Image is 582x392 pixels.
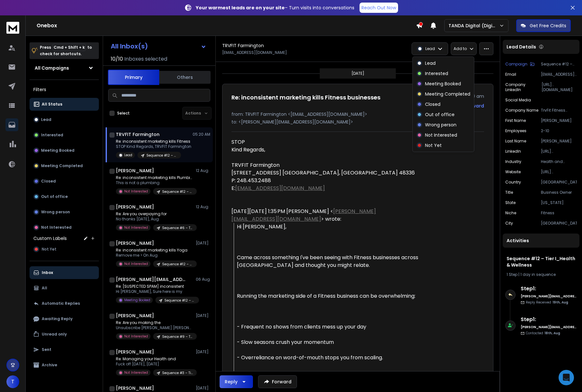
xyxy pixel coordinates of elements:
[116,289,193,294] p: Hi [PERSON_NAME], Sure here is my
[41,179,56,184] p: Closed
[505,221,513,226] p: City
[505,180,521,185] p: Country
[503,234,579,248] div: Activities
[41,209,70,215] p: Wrong person
[541,108,577,113] p: TrvFit Fitness Farmington
[225,379,238,385] div: Reply
[116,276,187,283] h1: [PERSON_NAME][EMAIL_ADDRESS][DOMAIN_NAME]
[231,169,415,184] font: [STREET_ADDRESS] [GEOGRAPHIC_DATA], [GEOGRAPHIC_DATA] 48336 P: 248.453.2488
[559,370,574,385] div: Open Intercom Messenger
[507,272,576,277] div: |
[6,375,19,388] span: T
[41,194,68,199] p: Out of office
[42,270,53,275] p: Inbox
[541,72,577,77] p: [EMAIL_ADDRESS][DOMAIN_NAME]
[196,168,210,173] p: 12 Aug
[116,349,154,355] h1: [PERSON_NAME]
[505,200,516,205] p: State
[116,325,193,330] p: Unsubscribe [PERSON_NAME] [PERSON_NAME]
[505,62,527,67] p: Campaign
[164,298,195,303] p: Sequence #12 – Tier I_Health & Wellness
[41,148,74,153] p: Meeting Booked
[42,247,56,252] span: Not Yet
[196,349,210,354] p: [DATE]
[544,331,560,336] span: 18th, Aug
[124,261,148,266] p: Not Interested
[124,55,167,63] h3: Inboxes selected
[37,22,416,30] h1: Onebox
[111,43,148,49] h1: All Inbox(s)
[162,189,193,194] p: Sequence #12 – Tier I_Home Services
[124,189,148,194] p: Not Interested
[231,93,380,102] h1: Re: inconsistent marketing kills Fitness businesses
[196,277,210,282] p: 06 Aug
[505,108,538,113] p: Company Name
[124,334,148,339] p: Not Interested
[41,117,51,122] p: Lead
[42,347,51,352] p: Sent
[41,163,83,168] p: Meeting Completed
[196,386,210,391] p: [DATE]
[231,111,484,117] p: from: TRVFIT Farmington <[EMAIL_ADDRESS][DOMAIN_NAME]>
[42,285,47,291] p: All
[231,208,419,223] div: [DATE][DATE] 1:35 PM [PERSON_NAME] < > wrote:
[425,70,448,77] p: Interested
[116,217,193,222] p: No thanks [DATE], Aug
[116,131,160,138] h1: TRVFIT Farmington
[505,82,542,92] p: Company LinkedIn
[542,82,577,92] p: [URL][DOMAIN_NAME]
[42,332,67,337] p: Unread only
[124,298,150,303] p: Meeting Booked
[521,316,577,323] h6: Step 1 :
[6,22,19,34] img: logo
[116,180,193,185] p: This is not a plumbing
[258,375,297,388] button: Forward
[222,42,264,49] h1: TRVFIT Farmington
[193,132,210,137] p: 05:20 AM
[505,159,521,164] p: Industry
[231,119,484,125] p: to: <[PERSON_NAME][EMAIL_ADDRESS][DOMAIN_NAME]>
[162,371,193,375] p: Sequence #3 – Tier I: Wellness
[196,241,210,246] p: [DATE]
[541,190,577,195] p: Business Owner
[111,55,123,63] span: 10 / 10
[53,44,86,51] span: Cmd + Shift + k
[541,159,577,164] p: Health and Wellness
[196,313,210,318] p: [DATE]
[541,180,577,185] p: [GEOGRAPHIC_DATA]
[235,184,325,192] a: [EMAIL_ADDRESS][DOMAIN_NAME]
[116,362,193,367] p: Fuck off [DATE], [DATE]
[116,211,193,217] p: Re: Are you overpaying for
[146,153,177,158] p: Sequence #12 – Tier I_Health & Wellness
[505,139,526,144] p: Last Name
[162,226,193,230] p: Sequence #6 – Tier II: Hook 1_Health & Wellness
[108,70,159,85] button: Primary
[425,91,470,97] p: Meeting Completed
[505,98,531,103] p: Social Media
[507,255,576,268] h1: Sequence #12 – Tier I_Health & Wellness
[116,320,193,325] p: Re: Are you making the
[124,225,148,230] p: Not Interested
[231,146,265,153] font: Kind Regards,
[116,175,193,180] p: Re: inconsistent marketing kills Plumbing
[352,71,364,76] p: [DATE]
[116,144,191,149] p: STOP Kind Regards, TRVFIT Farmington
[116,312,154,319] h1: [PERSON_NAME]
[505,118,526,123] p: First Name
[541,128,577,133] p: 2-10
[425,122,456,128] p: Wrong person
[222,50,287,55] p: [EMAIL_ADDRESS][DOMAIN_NAME]
[507,272,517,277] span: 1 Step
[116,139,191,144] p: Re: inconsistent marketing kills Fitness
[116,284,193,289] p: Re: [SUSPECTED SPAM] inconsistent
[35,65,69,71] h1: All Campaigns
[116,248,193,253] p: Re: inconsistent marketing kills Yoga
[505,210,516,216] p: Niche
[124,370,148,375] p: Not Interested
[541,62,577,67] p: Sequence #12 – Tier I_Health & Wellness
[425,46,435,51] p: Lead
[425,101,440,107] p: Closed
[425,60,436,66] p: Lead
[41,132,63,138] p: Interested
[196,4,285,11] strong: Your warmest leads are on your site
